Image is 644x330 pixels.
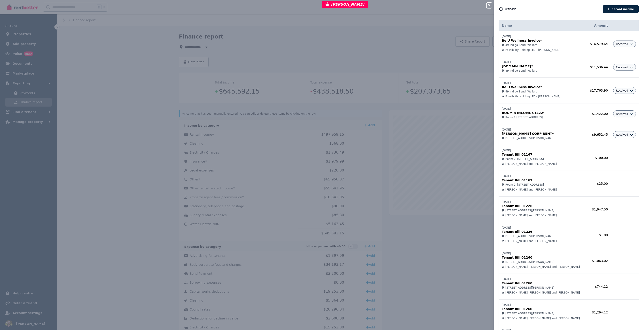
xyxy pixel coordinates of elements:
span: Other [504,6,516,12]
td: $1,063.02 [587,248,610,274]
span: [STREET_ADDRESS][PERSON_NAME] [505,260,554,264]
p: [DATE] [502,200,585,204]
span: Received [616,112,628,116]
span: [PERSON_NAME] and [PERSON_NAME] [505,239,557,243]
td: $25.00 [587,171,610,197]
span: Received [616,42,628,46]
p: [DATE] [502,174,585,178]
span: 49 Indigo Bend, Wellard [505,69,537,73]
p: Tenant Bill 01226 [502,204,585,208]
span: [PERSON_NAME] and [PERSON_NAME] [505,214,557,217]
p: [DATE] [502,60,585,64]
span: [PERSON_NAME] [PERSON_NAME] and [PERSON_NAME] [505,317,580,320]
p: [PERSON_NAME] CORP RENT* [502,131,585,136]
p: [DOMAIN_NAME]* [502,64,585,69]
p: [DATE] [502,128,585,131]
p: Tenant Bill 01260 [502,307,585,311]
span: Received [616,66,628,69]
button: Received [616,66,633,69]
button: Record income [603,5,639,13]
td: $744.12 [587,274,610,300]
p: [DATE] [502,277,585,281]
td: $16,579.64 [587,31,610,57]
td: $1,294.12 [587,300,610,325]
td: $1.00 [587,222,610,248]
td: $1,947.50 [587,197,610,222]
span: [STREET_ADDRESS][PERSON_NAME] [505,286,554,289]
span: Received [616,133,628,137]
th: Name [499,20,587,31]
p: [DATE] [502,107,585,111]
td: $1,422.00 [587,103,610,124]
p: Be U Wellness Invoice* [502,38,585,43]
span: [STREET_ADDRESS][PERSON_NAME] [505,136,554,140]
p: Tenant Bill 01167 [502,152,585,157]
p: [DATE] [502,252,585,255]
button: Received [616,89,633,92]
button: Received [616,133,633,137]
button: Received [616,112,633,116]
span: 49 Indigo Bend, Wellard [505,43,537,47]
button: Received [616,42,633,46]
span: [STREET_ADDRESS][PERSON_NAME] [505,234,554,238]
p: Tenant Bill 01260 [502,255,585,260]
td: $11,536.44 [587,57,610,78]
span: [PERSON_NAME] and [PERSON_NAME] [505,162,557,166]
span: Possibility Holding LTD - [PERSON_NAME] [505,95,560,98]
span: Possibility Holding LTD - [PERSON_NAME] [505,48,560,52]
span: [PERSON_NAME] and [PERSON_NAME] [505,188,557,191]
span: Room 2, [STREET_ADDRESS] [505,183,544,186]
p: Tenant Bill 01260 [502,281,585,285]
span: [PERSON_NAME] [PERSON_NAME] and [PERSON_NAME] [505,265,580,269]
p: Tenant Bill 01167 [502,178,585,182]
p: [DATE] [502,303,585,307]
span: Room 1 [STREET_ADDRESS] [505,116,543,119]
p: [DATE] [502,226,585,229]
span: [PERSON_NAME] [PERSON_NAME] and [PERSON_NAME] [505,291,580,294]
span: [STREET_ADDRESS][PERSON_NAME] [505,209,554,212]
td: $100.00 [587,145,610,171]
p: ROOM 3 INCOME $1422* [502,111,585,115]
p: [DATE] [502,81,585,85]
td: $9,652.45 [587,124,610,145]
span: Received [616,89,628,92]
span: Room 2, [STREET_ADDRESS] [505,157,544,161]
p: [DATE] [502,149,585,152]
p: [DATE] [502,35,585,38]
p: Be U Wellness Invoice* [502,85,585,89]
span: [STREET_ADDRESS][PERSON_NAME] [505,312,554,315]
td: $17,763.90 [587,78,610,103]
p: Tenant Bill 01226 [502,229,585,234]
span: 49 Indigo Bend, Wellard [505,90,537,93]
th: Amount [587,20,610,31]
